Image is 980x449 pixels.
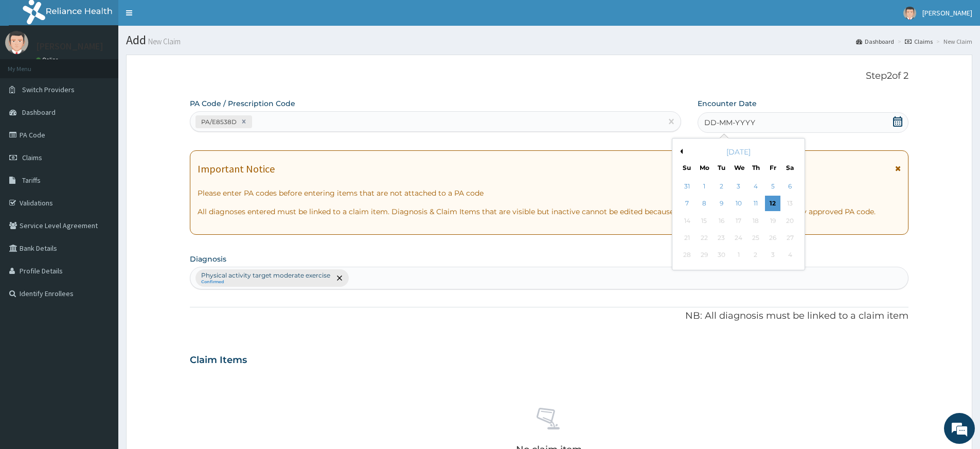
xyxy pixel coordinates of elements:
[782,248,798,263] div: Not available Saturday, October 4th, 2025
[714,230,729,246] div: Not available Tuesday, September 23rd, 2025
[786,163,795,172] div: Sa
[680,248,695,263] div: Not available Sunday, September 28th, 2025
[765,230,781,246] div: Not available Friday, September 26th, 2025
[765,213,781,229] div: Not available Friday, September 19th, 2025
[5,31,28,54] img: User Image
[676,147,800,157] div: [DATE]
[782,179,798,194] div: Choose Saturday, September 6th, 2025
[714,248,729,263] div: Not available Tuesday, September 30th, 2025
[697,248,712,263] div: Not available Monday, September 29th, 2025
[905,37,933,46] a: Claims
[698,98,757,109] label: Encounter Date
[190,254,226,264] label: Diagnosis
[697,196,712,212] div: Choose Monday, September 8th, 2025
[752,163,760,172] div: Th
[734,163,743,172] div: We
[704,117,755,128] span: DD-MM-YYYY
[934,37,972,46] li: New Claim
[714,179,729,194] div: Choose Tuesday, September 2nd, 2025
[680,230,695,246] div: Not available Sunday, September 21st, 2025
[748,230,763,246] div: Not available Thursday, September 25th, 2025
[22,153,42,162] span: Claims
[714,213,729,229] div: Not available Tuesday, September 16th, 2025
[697,213,712,229] div: Not available Monday, September 15th, 2025
[697,179,712,194] div: Choose Monday, September 1st, 2025
[680,213,695,229] div: Not available Sunday, September 14th, 2025
[765,179,781,194] div: Choose Friday, September 5th, 2025
[765,196,781,212] div: Choose Friday, September 12th, 2025
[36,56,61,63] a: Online
[22,108,56,117] span: Dashboard
[922,8,972,18] span: [PERSON_NAME]
[782,230,798,246] div: Not available Saturday, September 27th, 2025
[126,33,972,47] h1: Add
[856,37,894,46] a: Dashboard
[714,196,729,212] div: Choose Tuesday, September 9th, 2025
[731,196,746,212] div: Choose Wednesday, September 10th, 2025
[748,213,763,229] div: Not available Thursday, September 18th, 2025
[190,71,908,82] p: Step 2 of 2
[748,248,763,263] div: Not available Thursday, October 2nd, 2025
[683,163,691,172] div: Su
[782,213,798,229] div: Not available Saturday, September 20th, 2025
[765,248,781,263] div: Not available Friday, October 3rd, 2025
[198,206,901,217] p: All diagnoses entered must be linked to a claim item. Diagnosis & Claim Items that are visible bu...
[697,230,712,246] div: Not available Monday, September 22nd, 2025
[198,188,901,198] p: Please enter PA codes before entering items that are not attached to a PA code
[731,213,746,229] div: Not available Wednesday, September 17th, 2025
[680,196,695,212] div: Choose Sunday, September 7th, 2025
[146,38,181,45] small: New Claim
[190,98,295,109] label: PA Code / Prescription Code
[22,85,75,94] span: Switch Providers
[748,196,763,212] div: Choose Thursday, September 11th, 2025
[700,163,709,172] div: Mo
[36,42,103,51] p: [PERSON_NAME]
[190,355,247,366] h3: Claim Items
[678,149,683,154] button: Previous Month
[198,163,275,175] h1: Important Notice
[190,309,908,323] p: NB: All diagnosis must be linked to a claim item
[731,179,746,194] div: Choose Wednesday, September 3rd, 2025
[731,248,746,263] div: Not available Wednesday, October 1st, 2025
[680,179,695,194] div: Choose Sunday, August 31st, 2025
[769,163,777,172] div: Fr
[782,196,798,212] div: Not available Saturday, September 13th, 2025
[717,163,726,172] div: Tu
[22,176,41,185] span: Tariffs
[731,230,746,246] div: Not available Wednesday, September 24th, 2025
[679,178,798,264] div: month 2025-09
[198,116,238,128] div: PA/E8538D
[748,179,763,194] div: Choose Thursday, September 4th, 2025
[903,7,916,20] img: User Image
